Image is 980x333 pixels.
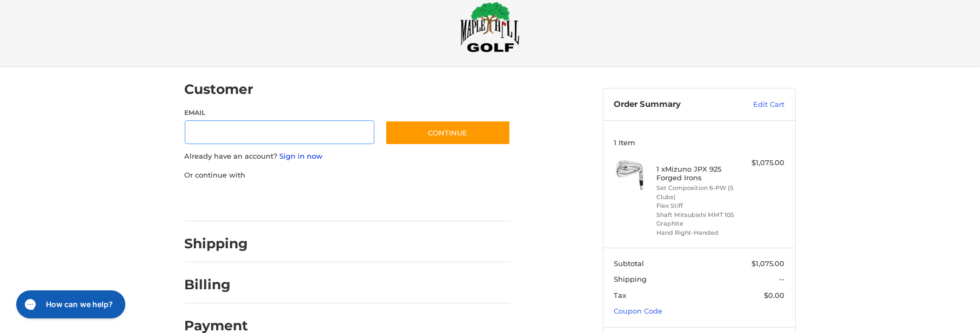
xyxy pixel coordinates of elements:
span: Shipping [614,275,647,283]
h2: Billing [185,276,248,293]
span: $1,075.00 [751,259,784,268]
li: Shaft Mitsubishi MMT 105 Graphite [656,210,739,228]
h3: 1 Item [614,138,784,147]
iframe: Gorgias live chat messenger [11,287,129,322]
iframe: PayPal-venmo [364,191,445,210]
img: Maple Hill Golf [460,2,520,52]
a: Coupon Code [614,307,662,315]
li: Hand Right-Handed [656,228,739,237]
li: Flex Stiff [656,201,739,210]
iframe: PayPal-paylater [273,191,354,210]
iframe: PayPal-paypal [181,191,262,210]
span: Subtotal [614,259,644,268]
h3: Order Summary [614,99,730,110]
span: -- [779,275,784,283]
p: Or continue with [185,170,511,181]
span: $0.00 [764,291,784,300]
h4: 1 x Mizuno JPX 925 Forged Irons [656,165,739,182]
li: Set Composition 6-PW (5 Clubs) [656,184,739,201]
span: Tax [614,291,626,300]
button: Continue [385,120,511,145]
a: Edit Cart [730,99,784,110]
h2: Shipping [185,235,249,252]
h2: Customer [185,81,254,98]
p: Already have an account? [185,151,511,162]
a: Sign in now [280,152,323,160]
label: Email [185,108,375,118]
div: $1,075.00 [742,158,784,168]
